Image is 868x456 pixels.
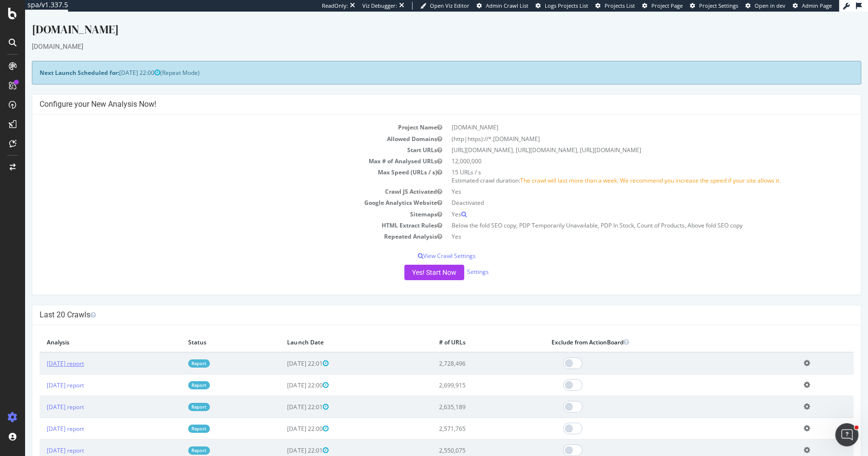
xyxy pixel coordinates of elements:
td: 2,635,189 [407,385,519,406]
td: Sitemaps [14,197,422,208]
td: 2,699,915 [407,363,519,385]
td: 2,728,496 [407,341,519,363]
span: Project Page [651,2,683,9]
button: Yes! Start Now [379,253,439,269]
span: Open Viz Editor [430,2,469,9]
span: Projects List [605,2,635,9]
td: Allowed Domains [14,122,422,133]
a: Open in dev [745,2,785,10]
a: [DATE] report [22,370,59,378]
td: Yes [422,219,829,230]
span: [DATE] 22:00 [262,370,303,378]
a: Report [163,348,185,356]
h4: Last 20 Crawls [14,299,828,308]
a: [DATE] report [22,348,59,356]
div: [DOMAIN_NAME] [7,10,836,30]
td: Max Speed (URLs / s) [14,155,422,174]
td: 2,550,075 [407,428,519,450]
a: Admin Crawl List [477,2,528,10]
td: [URL][DOMAIN_NAME], [URL][DOMAIN_NAME], [URL][DOMAIN_NAME] [422,133,829,144]
td: HTML Extract Rules [14,208,422,219]
span: The crawl will last more than a week. We recommend you increase the speed if your site allows it. [495,165,756,173]
a: Project Settings [690,2,738,10]
strong: Next Launch Scheduled for: [14,57,94,65]
span: Open in dev [755,2,785,9]
div: ReadOnly: [322,2,348,10]
span: Admin Page [802,2,832,9]
a: Report [163,413,185,421]
td: Yes [422,174,829,185]
td: Below the fold SEO copy, PDP Temporarily Unavailable, PDP In Stock, Count of Products, Above fold... [422,208,829,219]
span: Admin Crawl List [486,2,528,9]
p: View Crawl Settings [14,240,828,248]
td: Max # of Analysed URLs [14,144,422,155]
th: Exclude from ActionBoard [519,321,772,341]
td: 2,571,765 [407,406,519,428]
a: Project Page [642,2,683,10]
td: Crawl JS Activated [14,174,422,185]
span: [DATE] 22:00 [94,57,135,65]
a: Report [163,391,185,399]
td: Deactivated [422,185,829,197]
div: Viz Debugger: [362,2,397,10]
td: Google Analytics Website [14,185,422,197]
span: Logs Projects List [545,2,588,9]
th: # of URLs [407,321,519,341]
a: [DATE] report [22,413,59,421]
span: [DATE] 22:01 [262,391,303,399]
a: Logs Projects List [536,2,588,10]
a: Report [163,435,185,443]
span: [DATE] 22:00 [262,413,303,421]
a: Projects List [595,2,635,10]
a: Report [163,370,185,378]
span: [DATE] 22:01 [262,348,303,356]
a: Admin Page [793,2,832,10]
td: Yes [422,197,829,208]
td: Start URLs [14,133,422,144]
td: [DOMAIN_NAME] [422,110,829,121]
th: Status [156,321,255,341]
span: [DATE] 22:01 [262,435,303,443]
td: 15 URLs / s Estimated crawl duration: [422,155,829,174]
th: Launch Date [255,321,407,341]
iframe: Intercom live chat [835,423,858,446]
a: [DATE] report [22,435,59,443]
a: Settings [442,256,464,264]
div: [DOMAIN_NAME] [7,30,836,40]
a: [DATE] report [22,391,59,399]
th: Analysis [14,321,156,341]
td: Repeated Analysis [14,219,422,230]
span: Project Settings [699,2,738,9]
td: 12,000,000 [422,144,829,155]
td: Project Name [14,110,422,121]
div: (Repeat Mode) [7,49,836,73]
h4: Configure your New Analysis Now! [14,88,828,98]
td: (http|https)://*.[DOMAIN_NAME] [422,122,829,133]
a: Open Viz Editor [420,2,469,10]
